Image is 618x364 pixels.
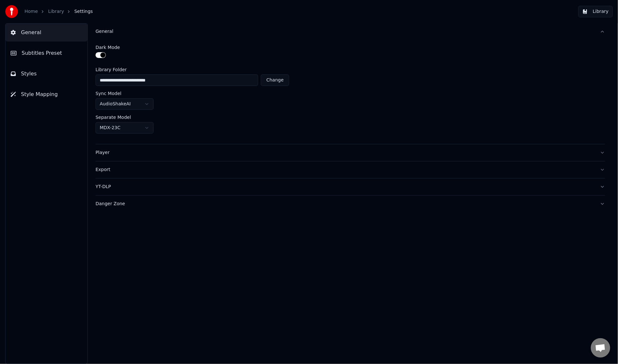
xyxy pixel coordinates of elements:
span: General [21,29,41,36]
nav: breadcrumb [25,8,93,15]
span: Style Mapping [21,91,58,98]
a: Library [48,8,64,15]
span: Settings [74,8,93,15]
button: General [96,23,605,40]
button: Library [578,6,613,17]
button: General [5,24,87,42]
button: Danger Zone [96,196,605,212]
a: Open chat [591,338,610,358]
label: Separate Model [96,115,131,120]
label: Sync Model [96,91,121,96]
span: Styles [21,70,37,78]
label: Library Folder [96,67,289,72]
button: Player [96,144,605,161]
label: Dark Mode [96,45,120,50]
div: Danger Zone [96,201,595,207]
button: Styles [5,65,87,83]
button: Change [261,74,289,86]
button: Export [96,161,605,178]
div: General [96,40,605,144]
a: Home [25,8,38,15]
button: Subtitles Preset [5,44,87,62]
div: Export [96,167,595,173]
button: Style Mapping [5,85,87,103]
div: YT-DLP [96,184,595,190]
div: General [96,28,595,35]
button: YT-DLP [96,178,605,195]
img: youka [5,5,18,18]
div: Player [96,149,595,156]
span: Subtitles Preset [22,49,62,57]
